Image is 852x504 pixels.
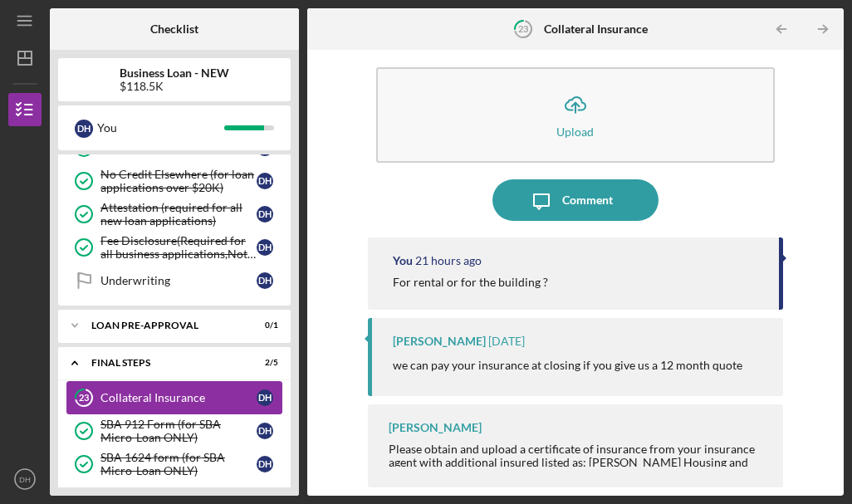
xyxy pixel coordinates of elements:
[91,321,237,330] div: LOAN PRE-APPROVAL
[257,272,273,289] div: D H
[150,22,198,36] b: Checklist
[257,173,273,189] div: D H
[544,22,648,36] b: Collateral Insurance
[100,234,257,261] div: Fee Disclosure(Required for all business applications,Not needed for Contractor loans)
[100,418,257,444] div: SBA 912 Form (for SBA Micro-Loan ONLY)
[8,462,42,496] button: DH
[66,381,282,414] a: 23Collateral InsuranceDH
[75,120,93,138] div: D H
[257,456,273,472] div: D H
[66,231,282,264] a: Fee Disclosure(Required for all business applications,Not needed for Contractor loans)DH
[393,276,548,289] div: For rental or for the building ?
[19,475,31,484] text: DH
[393,335,486,348] div: [PERSON_NAME]
[91,358,237,368] div: FINAL STEPS
[100,168,257,194] div: No Credit Elsewhere (for loan applications over $20K)
[248,321,278,330] div: 0 / 1
[66,414,282,448] a: SBA 912 Form (for SBA Micro-Loan ONLY)DH
[415,254,482,267] time: 2025-09-09 18:43
[393,356,742,374] p: we can pay your insurance at closing if you give us a 12 month quote
[257,423,273,439] div: D H
[100,451,257,477] div: SBA 1624 form (for SBA Micro-Loan ONLY)
[66,448,282,481] a: SBA 1624 form (for SBA Micro-Loan ONLY)DH
[100,201,257,228] div: Attestation (required for all new loan applications)
[257,389,273,406] div: D H
[518,23,528,34] tspan: 23
[66,164,282,198] a: No Credit Elsewhere (for loan applications over $20K)DH
[389,443,767,496] div: Please obtain and upload a certificate of insurance from your insurance agent with additional ins...
[257,206,273,223] div: D H
[120,66,229,80] b: Business Loan - NEW
[556,125,594,138] div: Upload
[492,179,659,221] button: Comment
[100,391,257,404] div: Collateral Insurance
[488,335,525,348] time: 2025-09-03 20:47
[257,239,273,256] div: D H
[79,393,89,404] tspan: 23
[97,114,224,142] div: You
[120,80,229,93] div: $118.5K
[389,421,482,434] div: [PERSON_NAME]
[100,274,257,287] div: Underwriting
[66,264,282,297] a: UnderwritingDH
[248,358,278,368] div: 2 / 5
[562,179,613,221] div: Comment
[66,198,282,231] a: Attestation (required for all new loan applications)DH
[393,254,413,267] div: You
[376,67,776,163] button: Upload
